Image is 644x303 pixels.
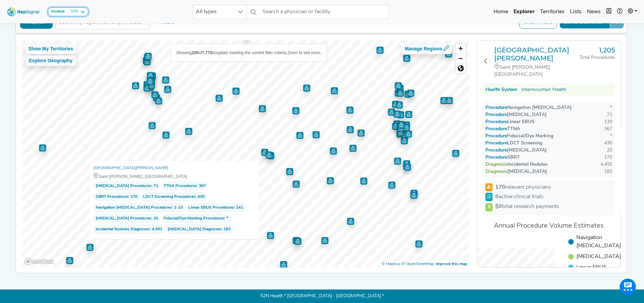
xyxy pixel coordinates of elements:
[397,129,404,136] div: Map marker
[579,54,615,61] div: Total Procedures
[392,101,399,108] div: Map marker
[607,147,612,154] div: 20
[148,82,155,89] div: Map marker
[93,225,164,234] span: : 4,491
[415,240,422,248] div: Map marker
[521,86,566,93] a: Intermountain Health
[410,192,417,199] div: Map marker
[321,237,328,244] div: Map marker
[95,215,151,222] span: [MEDICAL_DATA] Procedures
[405,111,412,118] div: Map marker
[397,111,404,118] div: Map marker
[446,97,453,104] div: Map marker
[143,193,195,200] span: LDCT Screening Procedures
[360,178,367,185] div: Map marker
[492,134,507,139] span: Procedure
[148,122,156,129] div: Map marker
[494,46,579,62] a: [GEOGRAPHIC_DATA][PERSON_NAME]
[287,50,321,55] span: Zoom to see more.
[143,81,150,88] div: Map marker
[405,131,412,138] div: Map marker
[495,204,502,209] strong: $0
[568,234,621,250] li: Navigation [MEDICAL_DATA]
[401,137,408,144] div: Map marker
[568,253,621,261] li: [MEDICAL_DATA]
[93,203,185,212] span: : 1-10
[397,122,404,129] div: Map marker
[292,237,300,244] div: Map marker
[292,181,300,188] div: Map marker
[456,44,466,53] span: Zoom in
[603,5,614,19] button: Intel Book
[357,130,364,137] div: Map marker
[327,177,334,184] div: Map marker
[456,53,466,63] button: Zoom out
[579,46,615,54] h3: 1,205
[396,101,403,109] div: Map marker
[267,232,274,239] div: Map marker
[483,221,615,231] div: Annual Procedure Volume Estimates
[600,161,612,168] div: 4,491
[349,145,356,152] div: Map marker
[392,123,399,130] div: Map marker
[24,258,54,265] a: Mapbox logo
[511,5,537,19] a: Explorer
[440,97,447,104] div: Map marker
[485,168,547,175] div: [MEDICAL_DATA]
[485,154,520,161] div: SBRT
[492,162,507,167] span: Diagnosis
[436,262,467,266] a: Map feedback
[485,86,517,93] div: Health System
[162,132,169,139] div: Map marker
[39,144,46,151] div: Map marker
[192,50,198,55] b: 100
[567,5,584,19] a: Lists
[604,118,612,125] div: 139
[445,50,452,57] div: Map marker
[403,160,410,167] div: Map marker
[485,161,548,168] div: Incidental Nodules
[161,181,208,191] span: : 367
[395,90,402,97] div: Map marker
[403,124,410,131] div: Map marker
[388,182,395,189] div: Map marker
[25,44,76,54] button: Show My Territories
[48,7,88,16] button: ModuleSPE
[331,87,338,94] div: Map marker
[584,5,603,19] a: News
[607,111,612,118] div: 71
[168,226,221,233] span: [MEDICAL_DATA] Diagnoses
[261,149,268,156] div: Map marker
[492,148,507,153] span: Procedure
[398,121,405,129] div: Map marker
[604,125,612,133] div: 367
[397,121,404,129] div: Map marker
[296,132,303,139] div: Map marker
[396,85,403,92] div: Map marker
[604,154,612,161] div: 170
[312,131,319,138] div: Map marker
[485,118,534,125] div: Linear EBUS
[456,64,466,73] span: Reset zoom
[485,140,542,147] div: LDCT Screening
[494,64,579,78] div: Saint [PERSON_NAME], [GEOGRAPHIC_DATA]
[330,147,337,155] div: Map marker
[396,131,403,138] div: Map marker
[491,5,511,19] a: Home
[495,185,505,190] strong: 170
[485,147,547,154] div: [MEDICAL_DATA]
[393,111,401,118] div: Map marker
[347,126,354,133] div: Map marker
[144,54,151,61] div: Map marker
[148,72,156,79] div: Map marker
[143,58,150,65] div: Map marker
[146,78,153,85] div: Map marker
[214,92,223,101] div: Map marker
[485,133,553,140] div: Fiducial/Dye Marking
[93,214,160,223] span: : 20
[25,55,76,66] button: Explore Geography
[485,111,547,118] div: [MEDICAL_DATA]
[495,193,544,201] span: active clinical trials
[495,204,559,209] span: total research payments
